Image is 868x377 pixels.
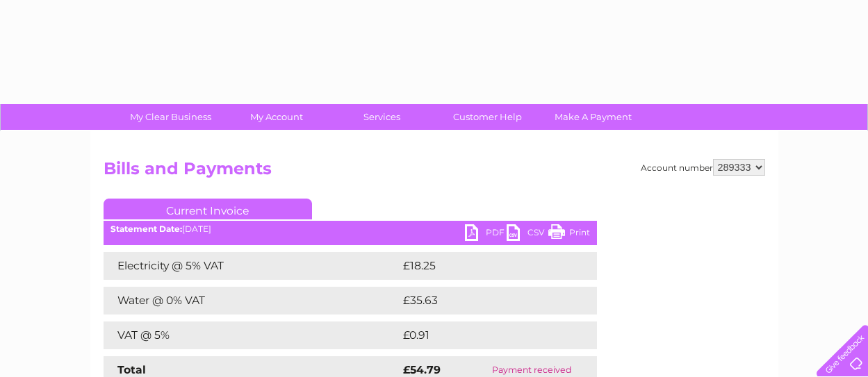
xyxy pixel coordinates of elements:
strong: £54.79 [403,363,441,376]
div: Account number [641,159,765,176]
a: Print [548,224,590,244]
a: Current Invoice [104,199,312,219]
td: VAT @ 5% [104,321,400,349]
td: Electricity @ 5% VAT [104,252,400,280]
div: [DATE] [104,224,597,234]
a: Services [325,104,439,130]
b: Statement Date: [110,224,182,234]
a: My Clear Business [113,104,228,130]
td: £18.25 [400,252,568,280]
a: CSV [507,224,548,244]
td: £35.63 [400,287,568,315]
a: Customer Help [430,104,545,130]
a: PDF [465,224,507,244]
a: Make A Payment [536,104,650,130]
td: £0.91 [400,321,563,349]
h2: Bills and Payments [104,159,765,185]
a: My Account [219,104,334,130]
strong: Total [117,363,146,376]
td: Water @ 0% VAT [104,287,400,315]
